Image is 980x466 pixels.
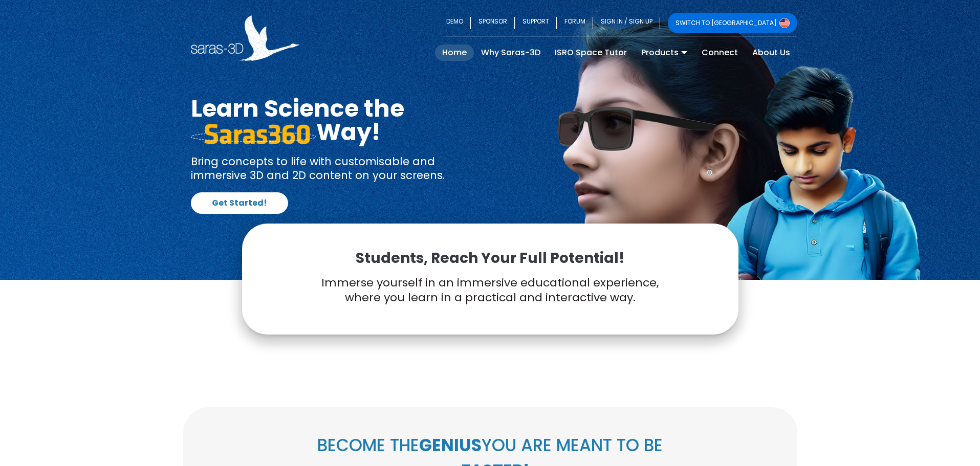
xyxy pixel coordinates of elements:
a: SWITCH TO [GEOGRAPHIC_DATA] [668,13,797,33]
h1: Learn Science the Way! [191,97,483,144]
img: saras 360 [191,124,316,144]
a: FORUM [557,13,593,33]
a: SPONSOR [471,13,515,33]
a: SIGN IN / SIGN UP [593,13,660,33]
a: ISRO Space Tutor [548,45,634,61]
img: Saras 3D [191,15,300,61]
a: Products [634,45,694,61]
p: Immerse yourself in an immersive educational experience, where you learn in a practical and inter... [268,276,713,305]
a: Get Started! [191,192,288,214]
a: Why Saras-3D [474,45,548,61]
img: Switch to USA [779,18,790,28]
a: Home [435,45,474,61]
a: Connect [694,45,745,61]
a: SUPPORT [515,13,557,33]
p: Students, Reach Your Full Potential! [268,249,713,268]
a: DEMO [446,13,471,33]
b: GENIUS [419,433,482,457]
p: Bring concepts to life with customisable and immersive 3D and 2D content on your screens. [191,154,483,183]
a: About Us [745,45,797,61]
